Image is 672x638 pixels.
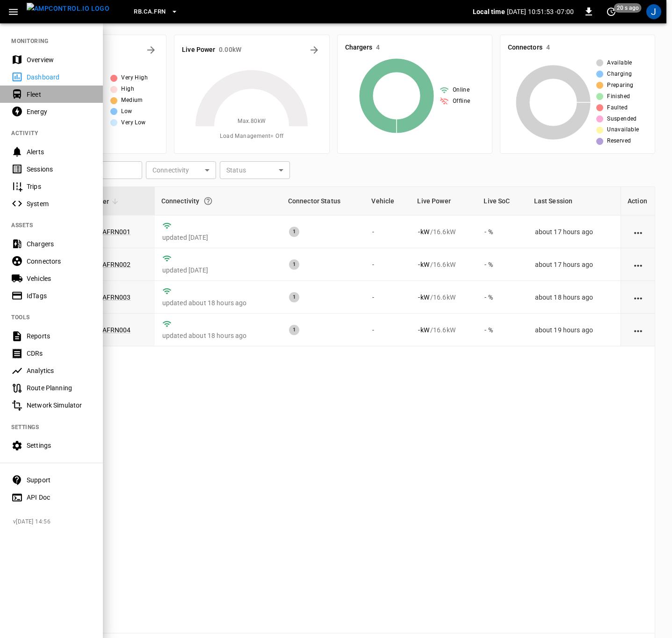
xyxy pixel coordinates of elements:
div: Support [27,475,92,485]
div: Vehicles [27,274,92,283]
div: Route Planning [27,383,92,393]
div: Chargers [27,239,92,249]
div: Settings [27,441,92,450]
button: set refresh interval [604,4,619,19]
div: API Doc [27,493,92,502]
div: Sessions [27,165,92,174]
div: Trips [27,182,92,191]
div: System [27,199,92,208]
div: Fleet [27,90,92,99]
span: RB.CA.FRN [134,7,166,17]
div: Overview [27,55,92,65]
div: CDRs [27,349,92,358]
div: Connectors [27,257,92,266]
div: profile-icon [646,4,661,19]
div: Dashboard [27,72,92,82]
img: ampcontrol.io logo [27,3,109,14]
div: Network Simulator [27,401,92,410]
div: Alerts [27,147,92,157]
div: IdTags [27,291,92,301]
p: [DATE] 10:51:53 -07:00 [507,7,574,16]
p: Local time [473,7,505,16]
div: Analytics [27,366,92,375]
div: Reports [27,331,92,341]
span: v [DATE] 14:56 [13,517,95,527]
div: Energy [27,107,92,116]
span: 20 s ago [614,3,642,13]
